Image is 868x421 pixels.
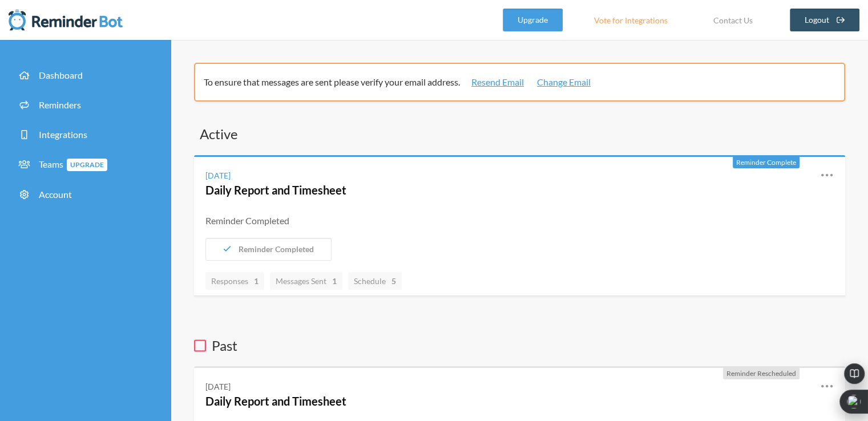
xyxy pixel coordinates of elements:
[276,276,337,286] span: Messages Sent
[205,183,346,197] a: Daily Report and Timesheet
[726,369,796,378] span: Reminder Rescheduled
[205,394,346,408] a: Daily Report and Timesheet
[194,336,845,355] h3: Past
[537,75,591,89] a: Change Email
[9,92,163,118] a: Reminders
[736,158,796,167] span: Reminder Complete
[205,272,264,290] a: Responses1
[9,182,163,207] a: Account
[9,152,163,177] a: TeamsUpgrade
[205,169,231,181] div: [DATE]
[9,63,163,88] a: Dashboard
[391,275,396,287] strong: 5
[194,124,845,144] h3: Active
[699,9,767,31] a: Contact Us
[205,214,834,228] div: Reminder Completed
[39,70,83,80] span: Dashboard
[9,9,123,31] img: Reminder Bot
[67,159,107,171] span: Upgrade
[204,75,827,89] p: To ensure that messages are sent please verify your email address.
[39,189,72,200] span: Account
[270,272,342,290] a: Messages Sent1
[354,276,396,286] span: Schedule
[348,272,402,290] a: Schedule5
[39,159,107,169] span: Teams
[503,9,563,31] a: Upgrade
[205,238,332,261] button: Reminder Completed
[9,122,163,147] a: Integrations
[471,75,524,89] a: Resend Email
[211,276,259,286] span: Responses
[332,275,337,287] strong: 1
[205,380,231,392] div: [DATE]
[39,129,87,140] span: Integrations
[580,9,682,31] a: Vote for Integrations
[239,244,314,254] span: Reminder Completed
[39,99,81,110] span: Reminders
[790,9,860,31] a: Logout
[254,275,259,287] strong: 1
